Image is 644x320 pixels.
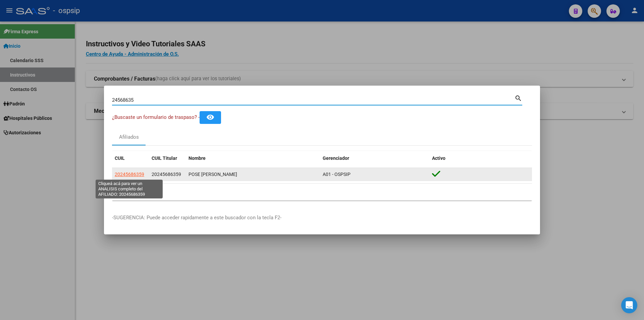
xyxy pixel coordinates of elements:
[320,151,429,166] datatable-header-cell: Gerenciador
[112,184,532,200] div: 1 total
[112,151,149,166] datatable-header-cell: CUIL
[115,155,125,161] span: CUIL
[152,172,181,177] span: 20245686359
[189,171,317,178] div: POSE [PERSON_NAME]
[206,113,214,121] mat-icon: remove_red_eye
[429,151,532,166] datatable-header-cell: Activo
[515,94,522,102] mat-icon: search
[186,151,320,166] datatable-header-cell: Nombre
[432,155,445,161] span: Activo
[119,133,139,141] div: Afiliados
[115,172,144,177] span: 20245686359
[112,114,200,120] span: ¿Buscaste un formulario de traspaso? -
[149,151,186,166] datatable-header-cell: CUIL Titular
[323,172,351,177] span: A01 - OSPSIP
[189,155,206,161] span: Nombre
[112,214,532,222] p: -SUGERENCIA: Puede acceder rapidamente a este buscador con la tecla F2-
[621,297,637,313] div: Open Intercom Messenger
[323,155,349,161] span: Gerenciador
[152,155,177,161] span: CUIL Titular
